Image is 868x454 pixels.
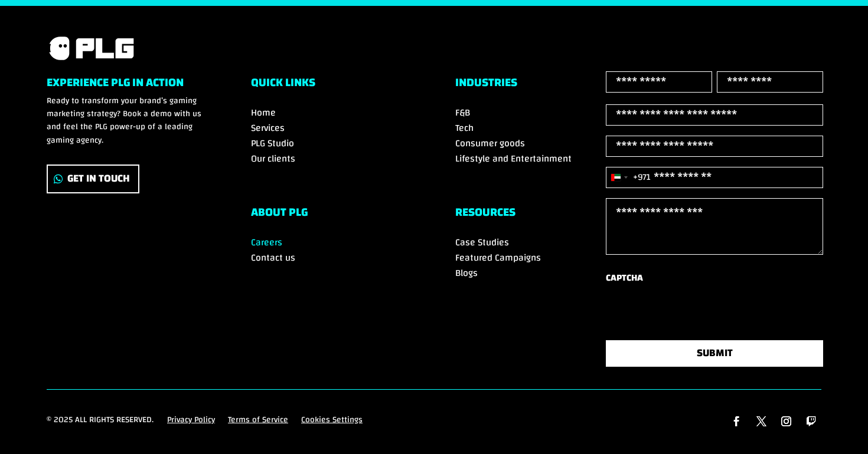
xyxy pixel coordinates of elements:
a: Lifestyle and Entertainment [455,150,572,167]
a: F&B [455,104,470,121]
div: +971 [633,169,651,185]
a: Our clients [251,150,295,167]
a: Follow on Twitch [801,412,821,432]
label: CAPTCHA [606,270,643,286]
a: Follow on Instagram [776,412,797,432]
iframe: Chat Widget [809,397,868,454]
a: Case Studies [455,233,509,251]
h6: Industries [455,77,617,94]
a: Follow on X [752,412,772,432]
div: Виджет чата [809,397,868,454]
p: © 2025 All rights reserved. [47,413,154,427]
a: Get In Touch [47,165,139,193]
a: Follow on Facebook [727,412,747,432]
a: Careers [251,233,282,251]
iframe: reCAPTCHA [606,291,785,337]
h6: Quick Links [251,77,413,94]
a: Blogs [455,264,478,282]
a: Featured Campaigns [455,249,541,267]
a: Home [251,104,276,121]
a: PLG Studio [251,134,294,152]
button: SUBMIT [606,340,823,367]
p: Ready to transform your brand’s gaming marketing strategy? Book a demo with us and feel the PLG p... [47,94,208,147]
a: Consumer goods [455,134,525,152]
h6: ABOUT PLG [251,206,413,224]
a: Cookies Settings [301,413,363,432]
a: Tech [455,119,474,137]
a: PLG [47,35,135,61]
button: Selected country [606,167,651,187]
img: PLG logo [47,35,135,61]
a: Terms of Service [228,413,288,432]
a: Services [251,119,285,137]
a: Contact us [251,249,295,267]
h6: Experience PLG in Action [47,77,208,94]
h6: RESOURCES [455,206,617,224]
a: Privacy Policy [167,413,215,432]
